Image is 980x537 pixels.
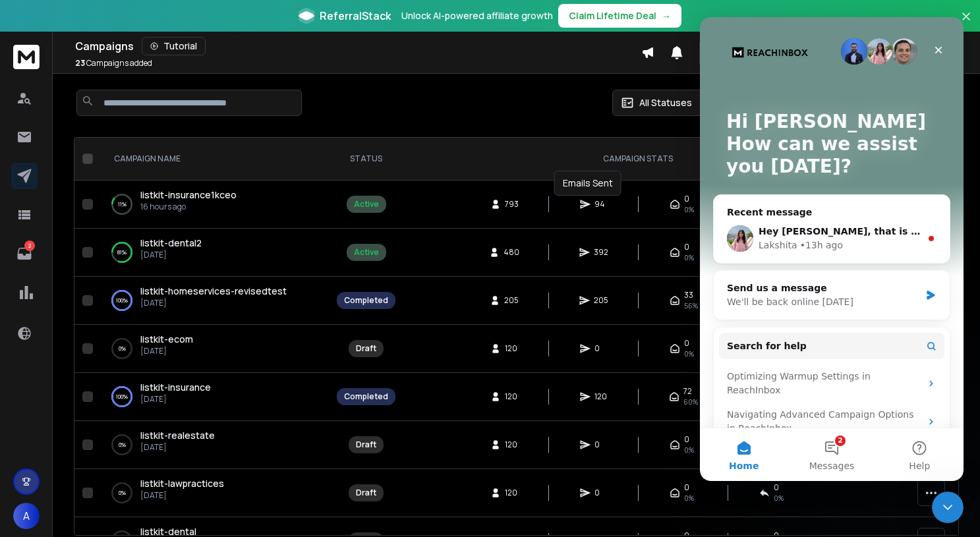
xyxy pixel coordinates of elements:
[59,209,501,219] span: Hey [PERSON_NAME], that is great to hear, do let us know if you need anything else!
[554,171,621,196] div: Emails Sent
[98,421,329,469] td: 0%listkit-realestate[DATE]
[700,17,964,481] iframe: Intercom live chat
[329,138,403,181] th: STATUS
[344,391,388,402] div: Completed
[98,138,329,181] th: CAMPAIGN NAME
[684,445,694,455] span: 0%
[505,391,518,402] span: 120
[98,181,329,229] td: 11%listkit-insurance1kceo16 hours ago
[639,96,692,109] p: All Statuses
[209,444,230,453] span: Help
[140,381,211,394] a: listkit-insurance
[118,198,127,211] p: 11 %
[684,204,694,215] span: 0%
[140,442,215,453] p: [DATE]
[594,488,608,498] span: 0
[19,385,245,424] div: Navigating Advanced Campaign Options in ReachInbox
[98,277,329,325] td: 100%listkit-homeservices-revisedtest[DATE]
[356,439,376,450] div: Draft
[140,237,202,250] a: listkit-dental2
[140,333,193,345] span: listkit-ecom
[24,240,35,251] p: 2
[684,482,689,493] span: 0
[684,349,694,359] span: 0%
[19,347,245,385] div: Optimizing Warmup Settings in ReachInbox
[27,322,107,336] span: Search for help
[504,295,519,306] span: 205
[354,247,379,258] div: Active
[75,58,152,69] p: Campaigns added
[75,57,85,69] span: 23
[684,194,689,204] span: 0
[401,9,553,22] p: Unlock AI-powered affiliate growth
[320,8,391,24] span: ReferralStack
[403,138,873,181] th: CAMPAIGN STATS
[684,300,698,311] span: 56 %
[356,343,376,354] div: Draft
[27,391,221,418] div: Navigating Advanced Campaign Options in ReachInbox
[98,325,329,373] td: 0%listkit-ecom[DATE]
[13,503,40,529] button: A
[116,294,128,307] p: 100 %
[59,221,98,235] div: Lakshita
[11,240,38,267] a: 2
[116,390,128,403] p: 100 %
[29,444,59,453] span: Home
[356,488,376,498] div: Draft
[117,246,127,259] p: 81 %
[19,316,245,342] button: Search for help
[505,439,518,450] span: 120
[774,482,779,493] span: 0
[119,438,126,451] p: 0 %
[558,4,681,28] button: Claim Lifetime Deal→
[27,264,220,278] div: Send us a message
[594,295,608,306] span: 205
[140,188,237,202] a: listkit-insurance1kceo
[505,488,518,498] span: 120
[683,386,692,397] span: 72
[684,290,693,300] span: 33
[684,493,694,503] span: 0%
[98,373,329,421] td: 100%listkit-insurance[DATE]
[140,188,237,201] span: listkit-insurance1kceo
[176,411,264,464] button: Help
[344,295,388,306] div: Completed
[119,486,126,499] p: 0 %
[140,250,202,260] p: [DATE]
[684,242,689,252] span: 0
[140,285,287,297] span: listkit-homeservices-revisedtest
[140,429,215,441] span: listkit-realestate
[140,429,215,442] a: listkit-realestate
[505,199,519,210] span: 793
[88,411,175,464] button: Messages
[227,21,250,45] div: Close
[594,391,608,402] span: 120
[684,434,689,445] span: 0
[13,253,250,303] div: Send us a messageWe'll be back online [DATE]
[594,343,608,354] span: 0
[98,229,329,277] td: 81%listkit-dental2[DATE]
[100,221,143,235] div: • 13h ago
[140,346,193,356] p: [DATE]
[958,8,975,40] button: Close banner
[354,199,379,210] div: Active
[594,247,608,258] span: 392
[109,444,155,453] span: Messages
[75,37,641,55] div: Campaigns
[140,285,287,298] a: listkit-homeservices-revisedtest
[594,199,608,210] span: 94
[594,439,608,450] span: 0
[140,477,224,490] a: listkit-lawpractices
[27,278,220,292] div: We'll be back online [DATE]
[932,492,964,523] iframe: Intercom live chat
